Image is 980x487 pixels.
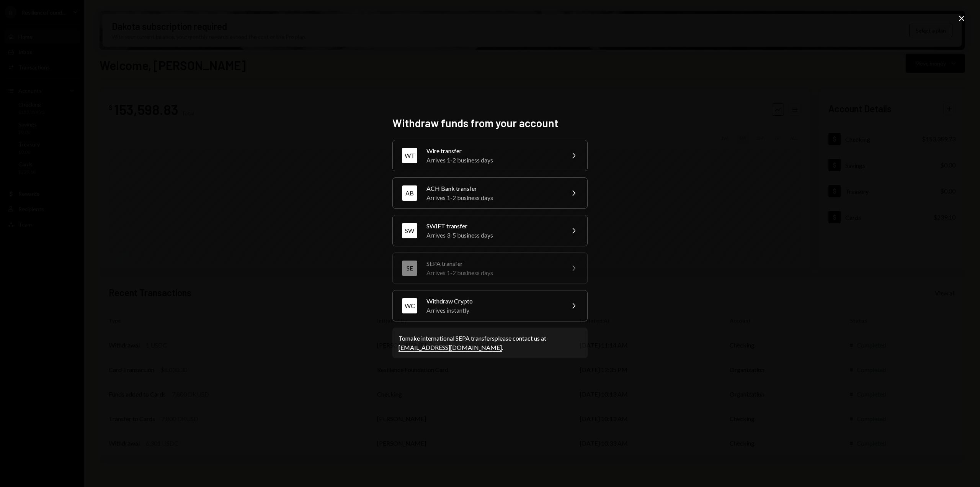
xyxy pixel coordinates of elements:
[392,253,588,284] button: SESEPA transferArrives 1-2 business days
[426,184,560,193] div: ACH Bank transfer
[402,298,417,313] div: WC
[399,334,581,352] div: To make international SEPA transfers please contact us at .
[392,140,588,171] button: WTWire transferArrives 1-2 business days
[392,177,588,209] button: ABACH Bank transferArrives 1-2 business days
[426,156,560,165] div: Arrives 1-2 business days
[426,193,560,202] div: Arrives 1-2 business days
[426,146,560,156] div: Wire transfer
[426,231,560,240] div: Arrives 3-5 business days
[426,259,560,268] div: SEPA transfer
[426,268,560,277] div: Arrives 1-2 business days
[426,297,560,306] div: Withdraw Crypto
[392,290,588,321] button: WCWithdraw CryptoArrives instantly
[426,221,560,231] div: SWIFT transfer
[399,344,502,352] a: [EMAIL_ADDRESS][DOMAIN_NAME]
[402,223,417,238] div: SW
[402,185,417,201] div: AB
[402,148,417,163] div: WT
[392,116,588,131] h2: Withdraw funds from your account
[402,261,417,276] div: SE
[392,215,588,246] button: SWSWIFT transferArrives 3-5 business days
[426,306,560,315] div: Arrives instantly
